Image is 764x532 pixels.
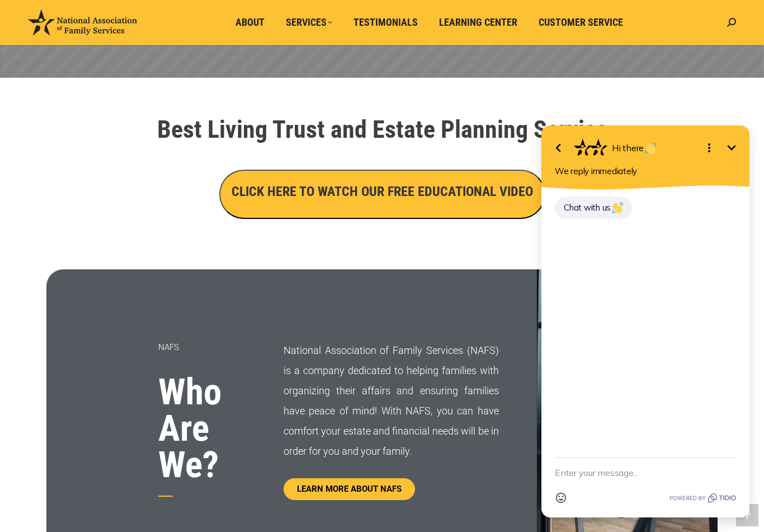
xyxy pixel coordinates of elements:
img: National Association of Family Services [28,10,137,35]
span: Customer Service [539,16,623,29]
h3: CLICK HERE TO WATCH OUR FREE EDUCATIONAL VIDEO [232,182,533,201]
a: About [228,12,272,33]
span: Learning Center [439,16,517,29]
a: CLICK HERE TO WATCH OUR FREE EDUCATIONAL VIDEO [219,186,545,198]
span: Testimonials [353,16,418,29]
iframe: Tidio Chat [527,114,764,532]
h3: Who Are We? [158,374,256,483]
button: CLICK HERE TO WATCH OUR FREE EDUCATIONAL VIDEO [219,170,545,219]
h1: Best Living Trust and Estate Planning Service [69,117,695,142]
span: Services [286,16,332,29]
a: Learning Center [431,12,525,33]
span: About [235,16,265,29]
p: NAFS [158,337,256,357]
a: LEARN MORE ABOUT NAFS [284,478,415,500]
a: Customer Service [531,12,631,33]
span: LEARN MORE ABOUT NAFS [297,485,402,493]
a: Testimonials [346,12,426,33]
p: National Association of Family Services (NAFS) is a company dedicated to helping families with or... [284,340,499,461]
